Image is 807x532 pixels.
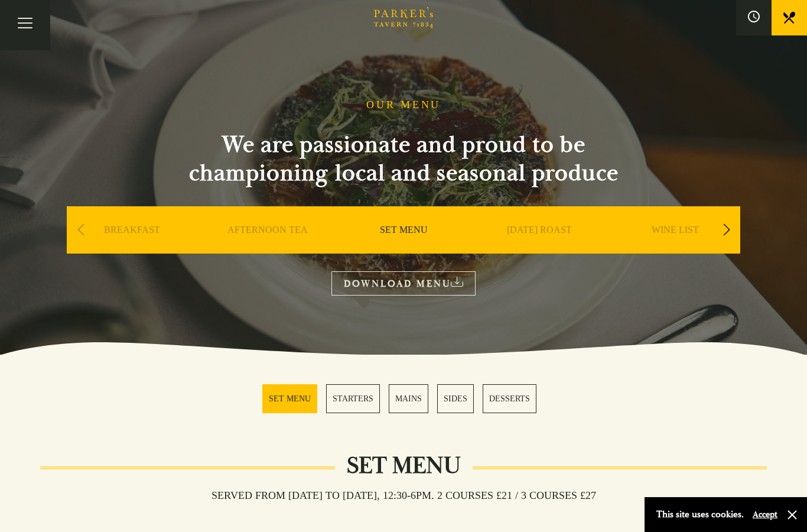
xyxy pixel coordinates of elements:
p: This site uses cookies. [656,506,744,523]
div: Next slide [718,217,734,243]
a: 4 / 5 [437,384,474,413]
a: WINE LIST [652,224,699,271]
a: DOWNLOAD MENU [331,271,476,296]
h2: We are passionate and proud to be championing local and seasonal produce [167,131,640,187]
a: 1 / 5 [262,384,317,413]
button: Close and accept [786,509,798,521]
h2: Set Menu [335,452,473,480]
a: [DATE] ROAST [507,224,572,271]
h3: Served from [DATE] to [DATE], 12:30-6pm. 2 COURSES £21 / 3 COURSES £27 [200,489,608,502]
div: 4 / 9 [474,206,604,289]
div: 2 / 9 [203,206,333,289]
a: BREAKFAST [104,224,160,271]
a: 3 / 5 [389,384,428,413]
a: 5 / 5 [483,384,536,413]
button: Accept [753,509,777,520]
h1: OUR MENU [366,99,441,112]
div: 5 / 9 [610,206,740,289]
a: SET MENU [380,224,428,271]
div: Previous slide [73,217,89,243]
div: 1 / 9 [67,206,197,289]
a: 2 / 5 [326,384,380,413]
div: 3 / 9 [339,206,468,289]
a: AFTERNOON TEA [227,224,308,271]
